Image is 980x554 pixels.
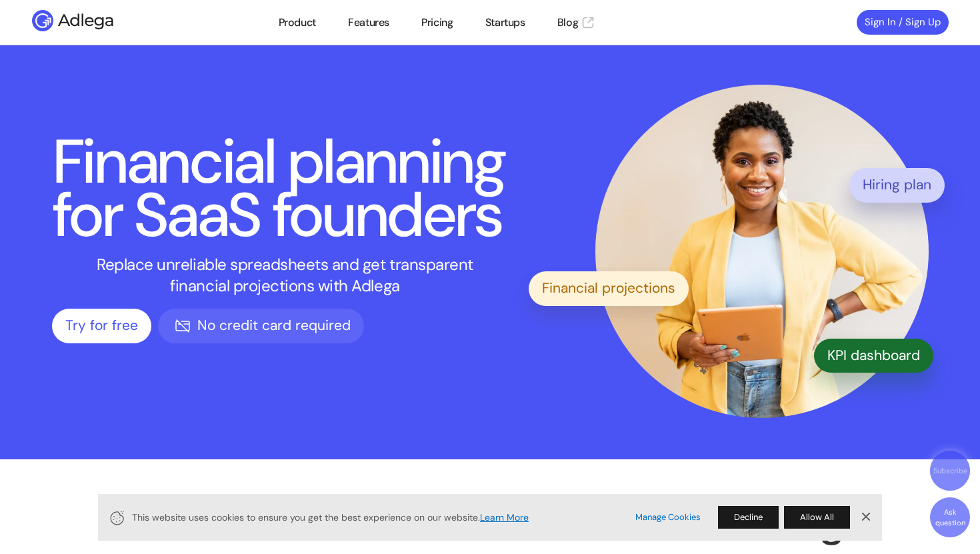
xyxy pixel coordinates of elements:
button: Allow All [784,506,850,529]
a: Dismiss Banner [855,507,875,527]
button: Decline [718,506,779,529]
a: Pricing [421,15,453,31]
div: Financial projections [529,271,689,306]
a: Learn More [480,511,529,523]
h1: Financial planning for SaaS founders [52,135,519,242]
div: Hiring plan [849,168,945,203]
a: Blog [557,15,595,31]
img: Adlega logo [32,10,163,31]
a: Features [348,15,389,31]
h2: Business tool built for financial modeling [32,501,949,541]
div: No credit card required [158,309,364,343]
span: Ask [944,507,957,517]
svg: Cookie Icon [109,509,125,526]
span: This website uses cookies to ensure you get the best experience on our website. [132,511,617,525]
div: KPI dashboard [814,339,933,373]
a: Manage Cookies [635,511,701,524]
span: question [935,518,965,527]
a: Product [279,15,316,31]
a: Sign In / Sign Up [857,10,949,35]
p: Replace unreliable spreadsheets and get transparent financial projections with Adlega [87,254,483,297]
a: Startups [485,15,525,31]
a: Try for free [52,309,151,343]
